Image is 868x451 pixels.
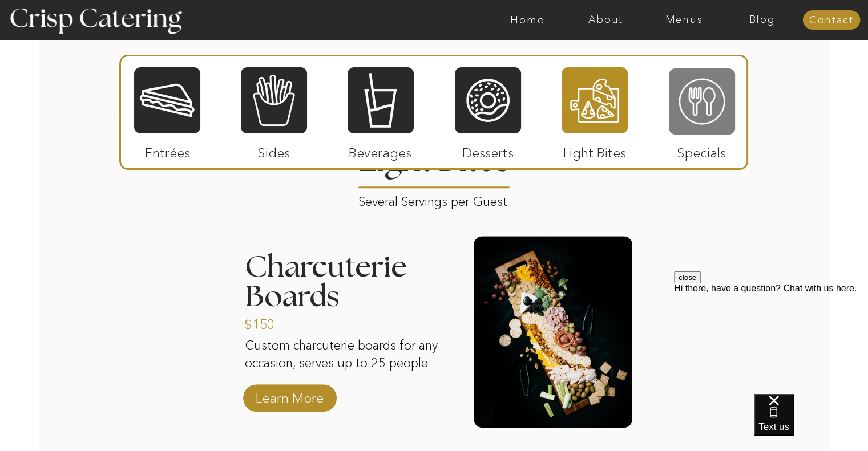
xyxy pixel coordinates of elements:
[567,14,645,26] a: About
[674,271,868,408] iframe: podium webchat widget prompt
[664,133,740,166] p: Specials
[244,305,320,338] a: $150
[342,133,418,166] p: Beverages
[358,190,511,204] p: Several Servings per Guest
[754,394,868,451] iframe: podium webchat widget bubble
[130,133,205,166] p: Entrées
[802,15,860,26] a: Contact
[557,133,633,166] p: Light Bites
[450,133,526,166] p: Desserts
[236,133,312,166] p: Sides
[488,14,567,26] a: Home
[245,337,441,387] p: Custom charcuterie boards for any occasion, serves up to 25 people
[723,14,801,26] a: Blog
[645,14,723,26] a: Menus
[245,253,455,312] h3: Charcuterie Boards
[252,379,328,412] a: Learn More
